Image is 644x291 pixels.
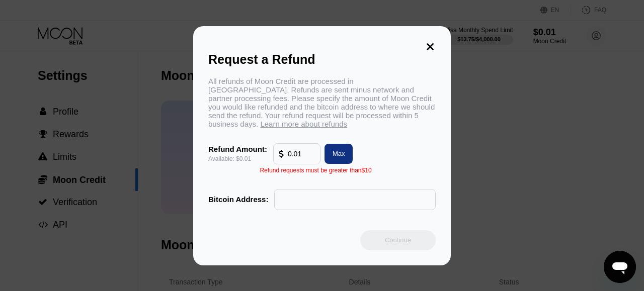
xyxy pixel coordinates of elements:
[604,251,636,283] iframe: Button to launch messaging window
[320,144,353,164] div: Max
[333,149,345,158] div: Max
[208,145,267,153] div: Refund Amount:
[260,167,371,174] div: Refund requests must be greater than $10
[208,155,267,162] div: Available: $0.01
[288,144,315,164] input: 10.00
[208,77,436,128] div: All refunds of Moon Credit are processed in [GEOGRAPHIC_DATA]. Refunds are sent minus network and...
[260,120,347,128] span: Learn more about refunds
[208,195,268,204] div: Bitcoin Address:
[208,52,436,67] div: Request a Refund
